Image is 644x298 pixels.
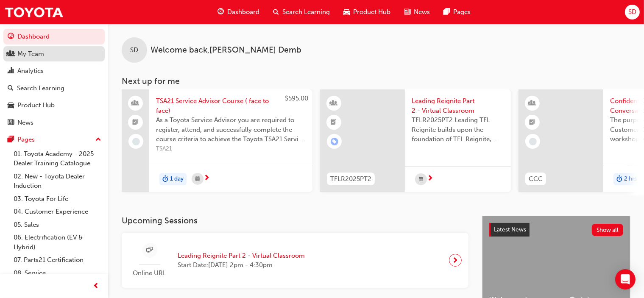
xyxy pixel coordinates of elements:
[17,100,55,110] div: Product Hub
[3,46,105,62] a: My Team
[147,245,153,256] span: sessionType_ONLINE_URL-icon
[282,7,330,17] span: Search Learning
[529,138,537,145] span: learningRecordVerb_NONE-icon
[131,45,139,55] span: SD
[95,134,101,145] span: up-icon
[8,136,14,144] span: pages-icon
[331,117,337,128] span: booktick-icon
[452,254,459,266] span: next-icon
[414,7,430,17] span: News
[128,268,171,278] span: Online URL
[530,117,535,128] span: booktick-icon
[108,76,644,86] h3: Next up for me
[4,3,64,22] img: Trak
[93,281,100,292] span: prev-icon
[178,260,305,270] span: Start Date: [DATE] 2pm - 4:30pm
[443,7,450,17] span: pages-icon
[217,7,224,17] span: guage-icon
[412,96,504,115] span: Leading Reignite Part 2 - Virtual Classroom
[10,231,105,253] a: 06. Electrification (EV & Hybrid)
[3,29,105,45] a: Dashboard
[529,174,543,184] span: CCC
[156,96,306,115] span: TSA21 Service Advisor Course ( face to face)
[330,174,371,184] span: TFLR2025PT2
[625,5,640,19] button: SD
[8,67,14,75] span: chart-icon
[337,3,397,21] a: car-iconProduct Hub
[530,98,535,109] span: learningResourceType_INSTRUCTOR_LED-icon
[624,174,637,184] span: 2 hrs
[494,226,526,233] span: Latest News
[628,7,636,17] span: SD
[17,49,44,59] div: My Team
[427,175,433,183] span: next-icon
[10,218,105,231] a: 05. Sales
[3,132,105,148] button: Pages
[8,50,14,58] span: people-icon
[162,174,168,185] span: duration-icon
[592,224,624,236] button: Show all
[10,148,105,170] a: 01. Toyota Academy - 2025 Dealer Training Catalogue
[8,102,14,109] span: car-icon
[331,138,338,145] span: learningRecordVerb_ENROLL-icon
[133,117,139,128] span: booktick-icon
[10,205,105,218] a: 04. Customer Experience
[285,95,308,102] span: $595.00
[204,175,210,182] span: next-icon
[133,98,139,109] span: people-icon
[17,118,33,128] div: News
[266,3,337,21] a: search-iconSearch Learning
[437,3,477,21] a: pages-iconPages
[397,3,437,21] a: news-iconNews
[3,115,105,131] a: News
[615,269,636,290] div: Open Intercom Messenger
[343,7,350,17] span: car-icon
[122,89,312,192] a: $595.00TSA21 Service Advisor Course ( face to face)As a Toyota Service Advisor you are required t...
[412,115,504,144] span: TFLR2025PT2 Leading TFL Reignite builds upon the foundation of TFL Reignite, reaffirming our comm...
[122,216,468,226] h3: Upcoming Sessions
[195,174,200,184] span: calendar-icon
[17,84,64,93] div: Search Learning
[10,267,105,280] a: 08. Service
[211,3,266,21] a: guage-iconDashboard
[10,253,105,267] a: 07. Parts21 Certification
[128,240,462,281] a: Online URLLeading Reignite Part 2 - Virtual ClassroomStart Date:[DATE] 2pm - 4:30pm
[404,7,410,17] span: news-icon
[132,138,140,145] span: learningRecordVerb_NONE-icon
[156,144,306,154] span: TSA21
[331,98,337,109] span: learningResourceType_INSTRUCTOR_LED-icon
[353,7,390,17] span: Product Hub
[17,66,44,76] div: Analytics
[178,251,305,261] span: Leading Reignite Part 2 - Virtual Classroom
[151,45,301,55] span: Welcome back , [PERSON_NAME] Demb
[10,192,105,206] a: 03. Toyota For Life
[10,170,105,192] a: 02. New - Toyota Dealer Induction
[3,97,105,113] a: Product Hub
[8,85,14,92] span: search-icon
[453,7,471,17] span: Pages
[227,7,259,17] span: Dashboard
[8,33,14,41] span: guage-icon
[320,89,511,192] a: TFLR2025PT2Leading Reignite Part 2 - Virtual ClassroomTFLR2025PT2 Leading TFL Reignite builds upo...
[3,63,105,79] a: Analytics
[156,115,306,144] span: As a Toyota Service Advisor you are required to register, attend, and successfully complete the c...
[489,223,623,237] a: Latest NewsShow all
[17,135,35,145] div: Pages
[273,7,279,17] span: search-icon
[170,174,184,184] span: 1 day
[419,174,423,185] span: calendar-icon
[3,81,105,96] a: Search Learning
[3,27,105,132] button: DashboardMy TeamAnalyticsSearch LearningProduct HubNews
[8,119,14,127] span: news-icon
[616,174,622,185] span: duration-icon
